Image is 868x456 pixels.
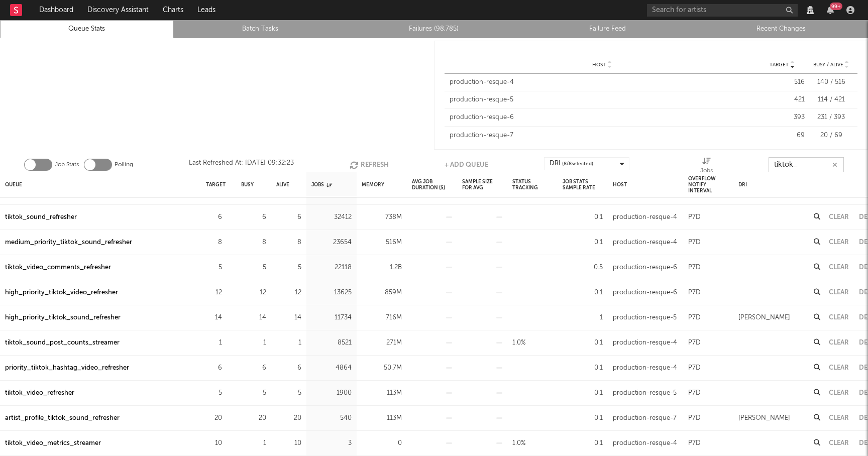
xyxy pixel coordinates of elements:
[311,437,352,449] div: 3
[563,237,603,249] div: 0.1
[810,112,852,123] div: 231 / 393
[688,337,701,349] div: P7D
[5,237,132,249] a: medium_priority_tiktok_sound_refresher
[5,312,121,324] a: high_priority_tiktok_sound_refresher
[759,131,805,141] div: 69
[311,312,352,324] div: 11734
[5,362,129,374] a: priority_tiktok_hashtag_video_refresher
[592,62,606,68] span: Host
[276,412,301,424] div: 20
[206,174,226,195] div: Target
[550,158,593,170] div: DRI
[829,214,849,220] button: Clear
[450,112,754,123] div: production-resque-6
[241,362,266,374] div: 6
[829,314,849,321] button: Clear
[362,412,402,424] div: 113M
[512,337,525,349] div: 1.0%
[563,387,603,399] div: 0.1
[450,77,754,87] div: production-resque-4
[813,62,843,68] span: Busy / Alive
[276,362,301,374] div: 6
[241,174,254,195] div: Busy
[810,95,852,105] div: 114 / 421
[206,237,222,249] div: 8
[206,262,222,274] div: 5
[311,287,352,299] div: 13625
[827,6,834,14] button: 99+
[613,412,677,424] div: production-resque-7
[562,158,593,170] span: ( 8 / 8 selected)
[362,437,402,449] div: 0
[362,287,402,299] div: 859M
[512,437,525,449] div: 1.0%
[613,362,677,374] div: production-resque-4
[563,174,603,195] div: Job Stats Sample Rate
[353,23,515,35] a: Failures (98,785)
[829,239,849,246] button: Clear
[5,262,111,274] a: tiktok_video_comments_refresher
[688,262,701,274] div: P7D
[276,211,301,223] div: 6
[5,287,118,299] a: high_priority_tiktok_video_refresher
[241,337,266,349] div: 1
[311,362,352,374] div: 4864
[5,412,120,424] a: artist_profile_tiktok_sound_refresher
[613,387,677,399] div: production-resque-5
[688,387,701,399] div: P7D
[613,174,627,195] div: Host
[311,387,352,399] div: 1900
[647,4,798,17] input: Search for artists
[206,362,222,374] div: 6
[563,287,603,299] div: 0.1
[311,237,352,249] div: 23654
[6,23,168,35] a: Queue Stats
[688,437,701,449] div: P7D
[241,287,266,299] div: 12
[206,287,222,299] div: 12
[462,174,502,195] div: Sample Size For Avg
[613,237,677,249] div: production-resque-4
[311,412,352,424] div: 540
[829,365,849,371] button: Clear
[563,412,603,424] div: 0.1
[362,174,384,195] div: Memory
[445,157,488,172] button: + Add Queue
[830,3,842,10] div: 99 +
[276,287,301,299] div: 12
[206,437,222,449] div: 10
[829,264,849,271] button: Clear
[5,437,101,449] a: tiktok_video_metrics_streamer
[563,362,603,374] div: 0.1
[613,337,677,349] div: production-resque-4
[276,237,301,249] div: 8
[688,312,701,324] div: P7D
[5,211,77,223] a: tiktok_sound_refresher
[613,287,677,299] div: production-resque-6
[613,211,677,223] div: production-resque-4
[5,337,120,349] a: tiktok_sound_post_counts_streamer
[276,337,301,349] div: 1
[700,23,862,35] a: Recent Changes
[512,174,553,195] div: Status Tracking
[206,211,222,223] div: 6
[350,157,389,172] button: Refresh
[526,23,689,35] a: Failure Feed
[700,157,713,176] div: Jobs
[688,174,728,195] div: Overflow Notify Interval
[759,95,805,105] div: 421
[362,237,402,249] div: 516M
[276,437,301,449] div: 10
[241,237,266,249] div: 8
[769,157,844,172] input: Search...
[241,387,266,399] div: 5
[759,77,805,87] div: 516
[311,211,352,223] div: 32412
[362,312,402,324] div: 716M
[55,159,79,171] label: Job Stats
